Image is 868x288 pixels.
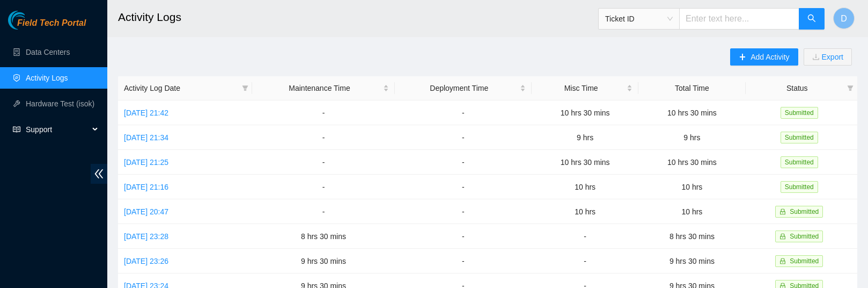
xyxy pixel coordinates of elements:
a: [DATE] 21:25 [124,158,168,167]
span: read [13,126,20,133]
td: 10 hrs [532,175,638,199]
td: 10 hrs 30 mins [638,150,745,175]
td: 9 hrs 30 mins [638,249,745,273]
span: Support [26,119,89,140]
td: 9 hrs [638,125,745,150]
td: - [532,249,638,273]
td: - [532,224,638,249]
a: Akamai TechnologiesField Tech Portal [8,19,86,33]
a: [DATE] 21:42 [124,109,168,117]
button: search [799,8,825,30]
span: lock [779,233,786,240]
input: Enter text here... [679,8,799,30]
span: lock [779,208,786,215]
span: D [841,12,847,25]
span: Add Activity [751,51,789,63]
a: Data Centers [26,48,70,56]
td: - [395,199,532,224]
span: Submitted [781,181,818,193]
td: - [395,125,532,150]
td: 10 hrs [638,175,745,199]
a: [DATE] 21:16 [124,183,168,191]
td: 9 hrs [532,125,638,150]
span: plus [739,53,746,62]
a: [DATE] 21:34 [124,133,168,142]
td: - [252,125,394,150]
td: 10 hrs 30 mins [532,100,638,125]
button: downloadExport [804,48,852,66]
a: Activity Logs [26,74,68,82]
button: D [833,8,855,29]
span: Ticket ID [605,11,673,27]
span: Submitted [781,107,818,119]
a: [DATE] 23:28 [124,232,168,241]
span: filter [847,85,854,91]
span: double-left [91,164,107,184]
td: - [252,199,394,224]
td: - [395,249,532,273]
td: - [395,224,532,249]
td: 8 hrs 30 mins [638,224,745,249]
td: 8 hrs 30 mins [252,224,394,249]
span: filter [240,80,251,96]
span: Activity Log Date [124,82,238,94]
td: - [395,150,532,175]
img: Akamai Technologies [8,11,54,30]
td: - [252,175,394,199]
span: Submitted [790,257,819,265]
span: Field Tech Portal [17,18,86,28]
th: Total Time [638,76,745,100]
a: Hardware Test (isok) [26,99,94,108]
a: [DATE] 23:26 [124,257,168,265]
td: - [395,100,532,125]
td: 10 hrs 30 mins [638,100,745,125]
span: Submitted [781,132,818,143]
td: 10 hrs [638,199,745,224]
button: plusAdd Activity [730,48,798,66]
span: Submitted [790,233,819,240]
a: [DATE] 20:47 [124,207,168,216]
span: lock [779,258,786,264]
td: - [395,175,532,199]
span: Status [752,82,843,94]
td: 9 hrs 30 mins [252,249,394,273]
td: - [252,100,394,125]
td: 10 hrs [532,199,638,224]
span: search [807,14,816,24]
span: filter [242,85,248,91]
td: - [252,150,394,175]
td: 10 hrs 30 mins [532,150,638,175]
span: Submitted [790,208,819,215]
span: Submitted [781,156,818,168]
span: filter [845,80,856,96]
